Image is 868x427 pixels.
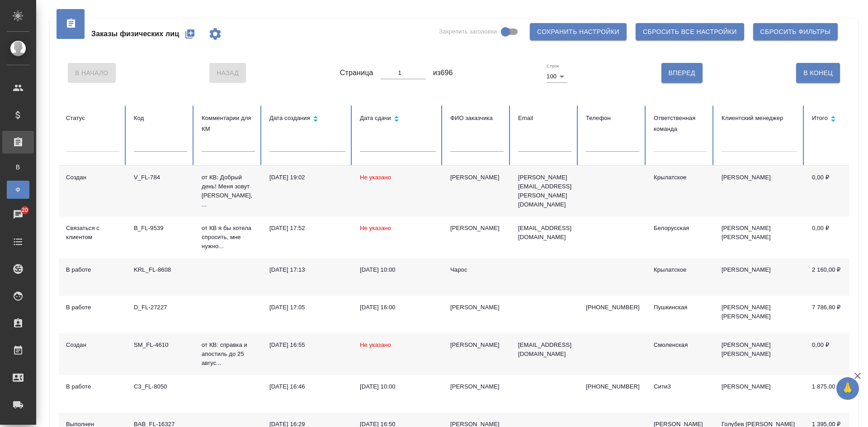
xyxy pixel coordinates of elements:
button: Сбросить все настройки [636,23,744,40]
td: [PERSON_NAME] [714,166,805,216]
p: [PERSON_NAME][EMAIL_ADDRESS][PERSON_NAME][DOMAIN_NAME] [518,173,571,209]
a: Ф [7,181,29,199]
span: Сбросить фильтры [760,26,830,38]
div: Связаться с клиентом [66,224,119,242]
div: [DATE] 19:02 [269,173,345,182]
div: Пушкинская [654,303,707,312]
div: Создан [66,341,119,350]
span: 20 [16,206,33,215]
div: [DATE] 10:00 [360,382,436,391]
span: Сохранить настройки [537,26,619,38]
div: B_FL-9539 [134,224,187,233]
p: [PHONE_NUMBER] [586,382,639,391]
div: Белорусская [654,224,707,233]
div: Сортировка [269,113,345,126]
button: Создать [179,23,201,45]
span: Страница [340,67,373,78]
div: [PERSON_NAME] [450,224,504,233]
div: Создан [66,173,119,182]
td: [PERSON_NAME] [714,375,805,413]
span: из 696 [433,67,453,78]
div: C3_FL-8050 [134,382,187,391]
div: Комментарии для КМ [202,113,255,134]
div: Чарос [450,265,504,274]
div: 100 [547,70,567,83]
div: ФИО заказчика [450,113,504,124]
div: Сортировка [812,113,865,126]
td: [PERSON_NAME] [PERSON_NAME] [714,333,805,375]
button: 🙏 [836,377,859,400]
button: Сохранить настройки [530,23,627,40]
div: Email [518,113,571,124]
p: [EMAIL_ADDRESS][DOMAIN_NAME] [518,224,571,242]
span: Не указано [360,341,391,348]
span: Сбросить все настройки [643,26,737,38]
div: SM_FL-4610 [134,341,187,350]
span: Вперед [669,67,695,79]
p: от КВ: Добрый день! Меня зовут [PERSON_NAME], ... [202,173,255,209]
span: Закрепить заголовки [439,27,497,36]
div: [DATE] 16:55 [269,341,345,350]
div: [DATE] 16:00 [360,303,436,312]
div: V_FL-784 [134,173,187,182]
div: [PERSON_NAME] [450,303,504,312]
div: [DATE] 17:13 [269,265,345,274]
td: [PERSON_NAME] [PERSON_NAME] [714,216,805,258]
div: В работе [66,303,119,312]
div: Сити3 [654,382,707,391]
span: Не указано [360,174,391,181]
div: Крылатское [654,265,707,274]
span: Ф [11,185,25,194]
div: [PERSON_NAME] [450,382,504,391]
div: Ответственная команда [654,113,707,134]
td: [PERSON_NAME] [714,258,805,296]
p: от КВ: справка и апостиль до 25 авгус... [202,341,255,368]
div: Телефон [586,113,639,124]
div: Сортировка [360,113,436,126]
span: 🙏 [840,379,855,398]
div: [DATE] 17:05 [269,303,345,312]
div: В работе [66,265,119,274]
span: Не указано [360,225,391,231]
button: Сбросить фильтры [753,23,838,40]
p: от КВ я бы хотела спросить, мне нужно... [202,224,255,251]
div: [DATE] 16:46 [269,382,345,391]
p: [PHONE_NUMBER] [586,303,639,312]
span: Заказы физических лиц [91,29,179,39]
div: [PERSON_NAME] [450,341,504,350]
a: 20 [2,203,34,226]
div: Код [134,113,187,124]
div: [DATE] 10:00 [360,265,436,274]
div: D_FL-27227 [134,303,187,312]
div: В работе [66,382,119,391]
label: Строк [547,64,559,68]
p: [EMAIL_ADDRESS][DOMAIN_NAME] [518,341,571,359]
td: [PERSON_NAME] [PERSON_NAME] [714,296,805,333]
div: Статус [66,113,119,124]
span: В Конец [803,67,833,79]
div: KRL_FL-8608 [134,265,187,274]
div: Крылатское [654,173,707,182]
button: В Конец [796,63,840,83]
button: Вперед [661,63,703,83]
div: Клиентский менеджер [722,113,797,124]
span: В [11,163,25,172]
a: В [7,158,29,176]
div: Смоленская [654,341,707,350]
div: [DATE] 17:52 [269,224,345,233]
div: [PERSON_NAME] [450,173,504,182]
